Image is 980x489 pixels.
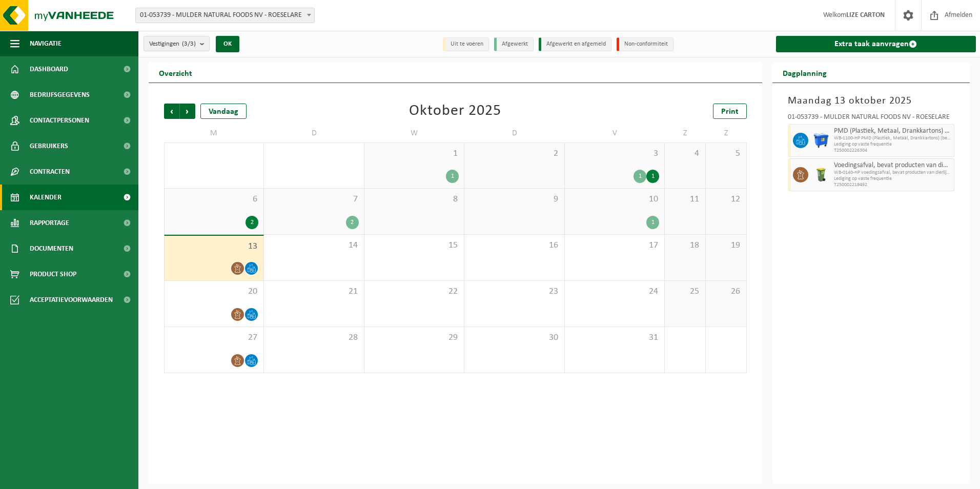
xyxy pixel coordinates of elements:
span: 7 [269,194,358,205]
span: Gebruikers [30,133,68,159]
h3: Maandag 13 oktober 2025 [788,93,955,109]
span: Voedingsafval, bevat producten van dierlijke oorsprong, onverpakt, categorie 3 [834,161,952,170]
li: Afgewerkt [494,37,534,51]
span: 22 [370,286,459,297]
span: 3 [570,148,659,159]
span: Navigatie [30,31,62,56]
span: 10 [570,194,659,205]
span: 01-053739 - MULDER NATURAL FOODS NV - ROESELARE [136,8,314,23]
img: WB-1100-HPE-BE-01 [813,133,829,148]
span: Bedrijfsgegevens [30,82,90,108]
span: 31 [570,332,659,343]
div: 1 [446,170,459,183]
button: Vestigingen(3/3) [144,36,210,51]
h2: Dagplanning [772,63,837,83]
span: Volgende [180,104,195,119]
span: Print [721,108,739,116]
span: PMD (Plastiek, Metaal, Drankkartons) (bedrijven) [834,127,952,135]
span: 1 [370,148,459,159]
span: 19 [711,240,741,251]
span: 30 [469,332,559,343]
span: 18 [670,240,700,251]
td: D [464,124,564,142]
span: WB-0140-HP voedingsafval, bevat producten van dierlijke oors [834,170,952,176]
li: Uit te voeren [443,37,489,51]
td: V [565,124,665,142]
a: Extra taak aanvragen [776,36,976,52]
div: 2 [346,216,359,229]
span: Acceptatievoorwaarden [30,287,113,313]
td: D [264,124,364,142]
span: Contracten [30,159,70,185]
span: Product Shop [30,261,76,287]
span: Lediging op vaste frequentie [834,141,952,148]
td: Z [665,124,706,142]
div: 2 [246,216,258,229]
span: Kalender [30,185,62,210]
div: 1 [634,170,646,183]
span: 14 [269,240,358,251]
span: 29 [370,332,459,343]
span: 12 [711,194,741,205]
span: 26 [711,286,741,297]
span: 20 [170,286,258,297]
td: W [364,124,464,142]
span: T250002219492 [834,182,952,188]
span: 17 [570,240,659,251]
span: 25 [670,286,700,297]
span: 01-053739 - MULDER NATURAL FOODS NV - ROESELARE [135,8,315,23]
span: 11 [670,194,700,205]
strong: LIZE CARTON [846,11,885,19]
span: 27 [170,332,258,343]
span: 4 [670,148,700,159]
div: 01-053739 - MULDER NATURAL FOODS NV - ROESELARE [788,114,955,124]
div: Vandaag [200,104,247,119]
li: Non-conformiteit [617,37,673,51]
span: Vorige [164,104,179,119]
span: Lediging op vaste frequentie [834,176,952,182]
span: 28 [269,332,358,343]
h2: Overzicht [149,63,202,83]
div: 1 [646,216,659,229]
count: (3/3) [182,40,196,47]
span: 9 [469,194,559,205]
span: WB-1100-HP PMD (Plastiek, Metaal, Drankkartons) (bedrijven) [834,135,952,141]
div: 1 [646,170,659,183]
span: T250002226304 [834,148,952,154]
span: Vestigingen [149,36,196,52]
span: 15 [370,240,459,251]
span: 24 [570,286,659,297]
span: 2 [469,148,559,159]
td: Z [706,124,747,142]
span: Dashboard [30,56,68,82]
span: 8 [370,194,459,205]
img: WB-0140-HPE-GN-50 [813,167,829,182]
span: Rapportage [30,210,69,236]
button: OK [216,36,239,52]
span: 5 [711,148,741,159]
span: 16 [469,240,559,251]
span: 21 [269,286,358,297]
span: Contactpersonen [30,108,89,133]
a: Print [713,104,747,119]
li: Afgewerkt en afgemeld [539,37,611,51]
div: Oktober 2025 [409,104,501,119]
span: 23 [469,286,559,297]
span: 6 [170,194,258,205]
span: Documenten [30,236,73,261]
span: 13 [170,241,258,252]
td: M [164,124,264,142]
